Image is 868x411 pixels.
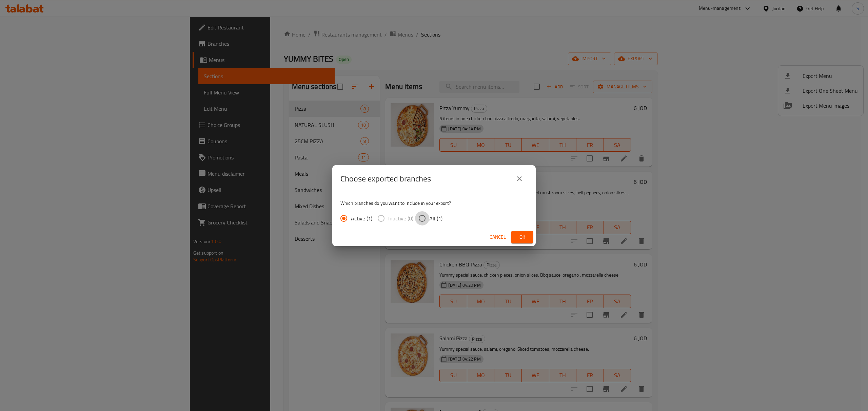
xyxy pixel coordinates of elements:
span: Ok [517,233,528,241]
button: close [511,171,528,187]
span: Active (1) [351,214,372,222]
span: All (1) [429,214,442,222]
span: Cancel [490,233,506,241]
button: Ok [511,231,533,243]
button: Cancel [487,231,509,243]
span: Inactive (0) [388,214,413,222]
p: Which branches do you want to include in your export? [340,200,528,207]
h2: Choose exported branches [340,173,431,184]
